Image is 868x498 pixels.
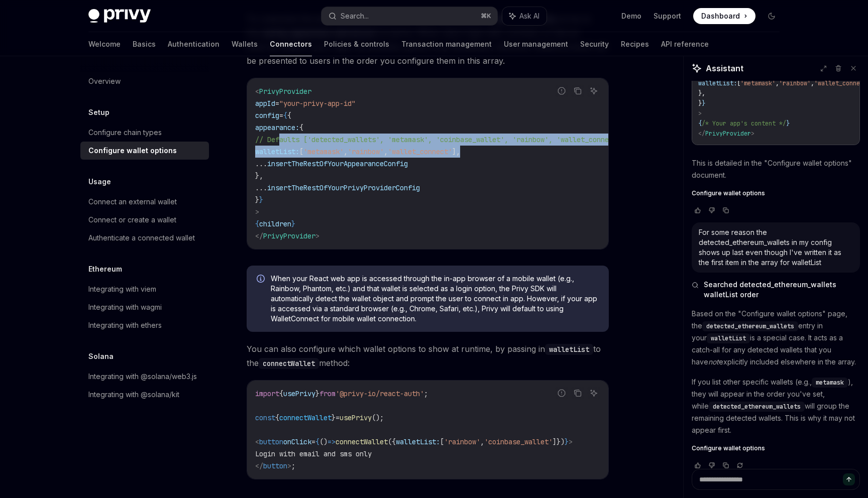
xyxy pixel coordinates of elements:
a: Basics [133,32,156,56]
span: 'rainbow' [444,437,480,446]
span: Login with email and sms only [255,449,372,458]
span: ], [452,147,460,156]
a: API reference [661,32,709,56]
span: walletList [711,334,746,342]
span: </ [255,461,263,470]
h5: Setup [88,106,110,118]
button: Ask AI [587,387,600,400]
button: Ask AI [587,84,600,97]
span: 'coinbase_wallet' [484,437,553,446]
span: = [336,413,340,422]
p: If you list other specific wallets (e.g., ), they will appear in the order you've set, while will... [692,376,860,436]
code: walletList [545,344,593,355]
span: { [275,413,279,422]
span: 'metamask' [740,79,776,87]
span: connectWallet [279,413,332,422]
span: appId [255,99,275,108]
a: Wallets [232,32,258,56]
h5: Usage [88,176,111,188]
a: Authenticate a connected wallet [80,229,209,247]
span: Assistant [706,62,743,74]
span: walletList: [255,147,299,156]
span: { [283,111,287,120]
span: ... [255,183,267,192]
p: Based on the "Configure wallet options" page, the entry in your is a special case. It acts as a c... [692,308,860,368]
a: Security [580,32,609,56]
svg: Info [257,275,267,285]
div: Integrating with ethers [88,319,162,331]
span: = [279,111,283,120]
span: { [315,437,319,446]
a: Configure wallet options [80,142,209,160]
span: Ask AI [519,11,539,21]
div: Integrating with wagmi [88,301,162,313]
a: Overview [80,72,209,90]
span: }, [255,171,263,180]
span: usePrivy [340,413,372,422]
div: Integrating with viem [88,283,156,295]
div: For some reason the detected_ethereum_wallets in my config shows up last even though I've written... [699,227,853,268]
span: Configure wallet options [692,189,765,197]
span: { [287,111,291,120]
span: PrivyProvider [705,130,751,138]
span: "your-privy-app-id" [279,99,356,108]
span: > [698,109,702,117]
span: , [384,147,388,156]
span: > [287,461,291,470]
button: Toggle dark mode [764,8,780,24]
div: Search... [341,10,369,22]
a: Demo [621,11,641,21]
span: () [319,437,328,446]
span: Configure wallet options [692,444,765,452]
span: = [275,99,279,108]
span: < [255,437,259,446]
span: , [776,79,779,87]
h5: Ethereum [88,263,122,275]
span: You can also configure which wallet options to show at runtime, by passing in to the method: [247,342,609,370]
em: not [708,357,719,366]
span: 'rainbow' [779,79,811,87]
a: Policies & controls [324,32,389,56]
span: appearance: [255,123,299,132]
button: Searched detected_ethereum_wallets walletList order [692,280,860,300]
a: Support [654,11,681,21]
div: Configure chain types [88,127,162,139]
button: Report incorrect code [555,387,568,400]
span: children [259,219,291,228]
span: button [263,461,287,470]
span: import [255,389,279,398]
span: detected_ethereum_wallets [713,403,801,411]
span: { [698,119,702,128]
span: ; [291,461,295,470]
span: insertTheRestOfYourAppearanceConfig [267,159,408,168]
span: } [565,437,569,446]
span: insertTheRestOfYourPrivyProviderConfig [267,183,420,192]
span: detected_ethereum_wallets [706,322,794,330]
span: usePrivy [283,389,315,398]
span: ... [255,159,267,168]
a: Transaction management [401,32,492,56]
div: Overview [88,75,121,87]
a: Integrating with @solana/web3.js [80,367,209,386]
span: < [255,87,259,96]
a: Authentication [168,32,220,56]
span: 'wallet_connect' [388,147,452,156]
span: } [291,219,295,228]
div: Integrating with @solana/web3.js [88,370,197,383]
span: } [332,413,336,422]
span: { [279,389,283,398]
span: 'metamask' [303,147,344,156]
a: Configure chain types [80,123,209,142]
span: (); [372,413,384,422]
span: > [315,231,319,240]
div: Connect or create a wallet [88,214,176,226]
span: ⌘ K [481,12,491,20]
h5: Solana [88,350,114,362]
span: connectWallet [336,437,388,446]
p: This is detailed in the "Configure wallet options" document. [692,157,860,181]
span: , [480,437,484,446]
span: [ [440,437,444,446]
span: } [786,119,790,128]
a: Integrating with @solana/kit [80,386,209,404]
span: { [299,123,303,132]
